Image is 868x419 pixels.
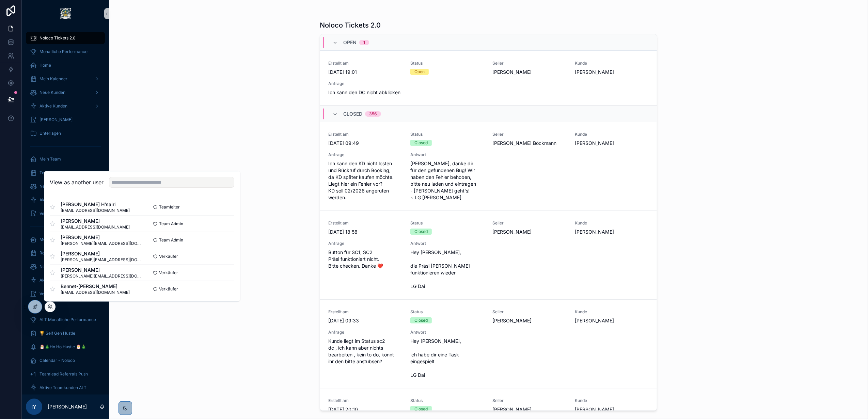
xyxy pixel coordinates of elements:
[414,406,428,412] div: Closed
[410,330,484,335] span: Antwort
[26,261,105,273] a: Neue Regionskunden
[61,208,130,213] span: [EMAIL_ADDRESS][DOMAIN_NAME]
[61,224,130,230] span: [EMAIL_ADDRESS][DOMAIN_NAME]
[328,89,402,96] span: Ich kann den DC nicht abklicken
[40,278,82,283] span: Aktive Regionskunden
[40,170,69,175] span: Team Kalender
[328,81,402,86] span: Anfrage
[320,20,381,30] h1: Noloco Tickets 2.0
[40,103,67,109] span: Aktive Kunden
[26,288,105,300] a: Verlorene Regionskunden
[26,100,105,112] a: Aktive Kunden
[414,229,428,235] div: Closed
[50,178,104,186] h2: View as another user
[26,368,105,380] a: Teamlead Referrals Push
[61,201,130,208] span: [PERSON_NAME] H'sairi
[40,331,75,336] span: 🏆 Self Gen Hustle
[328,229,402,235] span: [DATE] 18:58
[40,63,51,68] span: Home
[328,330,402,335] span: Anfrage
[410,61,484,66] span: Status
[575,406,649,413] span: [PERSON_NAME]
[61,266,142,273] span: [PERSON_NAME]
[48,403,87,410] p: [PERSON_NAME]
[328,317,402,324] span: [DATE] 09:33
[61,273,142,279] span: [PERSON_NAME][EMAIL_ADDRESS][DOMAIN_NAME]
[343,39,357,46] span: Open
[328,220,402,226] span: Erstellt am
[26,207,105,220] a: Verlorene Teamkunden
[32,403,37,411] span: IY
[40,197,78,203] span: Aktive Teamkunden
[40,264,80,269] span: Neue Regionskunden
[410,398,484,403] span: Status
[40,156,61,162] span: Mein Team
[60,8,71,19] img: App logo
[26,127,105,139] a: Unterlagen
[328,61,402,66] span: Erstellt am
[575,69,649,76] span: [PERSON_NAME]
[159,253,178,259] span: Verkäufer
[61,234,142,240] span: [PERSON_NAME]
[61,289,130,295] span: [EMAIL_ADDRESS][DOMAIN_NAME]
[26,233,105,246] a: Meine Region
[26,180,105,192] a: Neue Teamkunden
[410,309,484,315] span: Status
[26,247,105,259] a: Region Kalender
[26,341,105,353] a: 🎅🎄Ho Ho Hustle 🎅🎄
[159,221,183,226] span: Team Admin
[575,309,649,315] span: Kunde
[493,132,567,137] span: Seller
[414,317,428,323] div: Closed
[26,167,105,179] a: Team Kalender
[328,152,402,157] span: Anfrage
[493,398,567,403] span: Seller
[26,194,105,206] a: Aktive Teamkunden
[40,117,73,122] span: [PERSON_NAME]
[410,220,484,226] span: Status
[410,152,484,157] span: Antwort
[61,217,130,224] span: [PERSON_NAME]
[328,406,402,413] span: [DATE] 20:10
[328,132,402,137] span: Erstellt am
[40,76,67,82] span: Mein Kalender
[328,309,402,315] span: Erstellt am
[22,27,109,395] div: scrollable content
[320,122,657,211] a: Erstellt am[DATE] 09:49StatusClosedSeller[PERSON_NAME] BöckmannKunde[PERSON_NAME]AnfrageIch kann ...
[61,299,130,306] span: Sehmus Sahin Sahin
[40,237,66,242] span: Meine Region
[40,344,86,350] span: 🎅🎄Ho Ho Hustle 🎅🎄
[26,354,105,367] a: Calendar - Noloco
[410,249,484,290] span: Hey [PERSON_NAME], die Präsi [PERSON_NAME] funktionieren wieder LG Dai
[575,61,649,66] span: Kunde
[26,32,105,44] a: Noloco Tickets 2.0
[61,257,142,262] span: [PERSON_NAME][EMAIL_ADDRESS][DOMAIN_NAME]
[40,90,65,95] span: Neue Kunden
[26,59,105,71] a: Home
[40,317,96,322] span: ALT Monatliche Performance
[328,160,402,201] span: Ich kann den KD nicht losten und Rückruf durch Booking, da KD später kaufen möchte. Liegt hier ei...
[410,338,484,379] span: Hey [PERSON_NAME], ich habe dir eine Task eingespielt LG Dai
[26,86,105,99] a: Neue Kunden
[493,69,567,76] span: [PERSON_NAME]
[410,241,484,246] span: Antwort
[493,406,567,413] span: [PERSON_NAME]
[328,398,402,403] span: Erstellt am
[26,46,105,58] a: Monatliche Performance
[410,132,484,137] span: Status
[40,131,61,136] span: Unterlagen
[40,291,89,297] span: Verlorene Regionskunden
[26,153,105,165] a: Mein Team
[328,338,402,365] span: Kunde liegt im Status sc2 dc , ich kann aber nichts bearbeiten , kein to do, könnt ihr den bitte ...
[40,250,71,256] span: Region Kalender
[575,132,649,137] span: Kunde
[40,35,76,41] span: Noloco Tickets 2.0
[26,327,105,339] a: 🏆 Self Gen Hustle
[575,220,649,226] span: Kunde
[320,299,657,388] a: Erstellt am[DATE] 09:33StatusClosedSeller[PERSON_NAME]Kunde[PERSON_NAME]AnfrageKunde liegt im Sta...
[328,249,402,269] span: Button für SC1, SC2 Präsi funktioniert nicht. Bitte checken. Danke ❤️
[40,358,75,363] span: Calendar - Noloco
[414,69,425,75] div: Open
[575,229,649,235] span: [PERSON_NAME]
[26,314,105,326] a: ALT Monatliche Performance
